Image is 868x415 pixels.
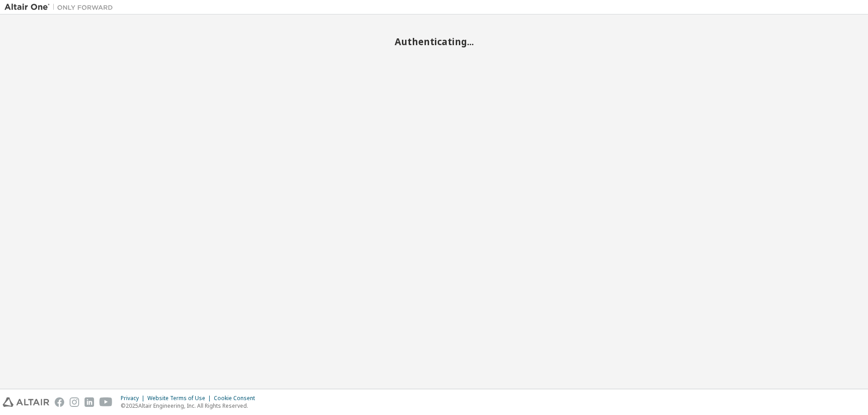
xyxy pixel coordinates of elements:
div: Website Terms of Use [147,395,214,402]
p: © 2025 Altair Engineering, Inc. All Rights Reserved. [121,402,260,410]
img: Altair One [5,3,118,12]
img: facebook.svg [55,397,64,407]
img: altair_logo.svg [3,397,49,407]
div: Cookie Consent [214,395,260,402]
img: instagram.svg [70,397,79,407]
img: linkedin.svg [85,397,94,407]
img: youtube.svg [99,397,113,407]
div: Privacy [121,395,147,402]
h2: Authenticating... [5,36,863,47]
